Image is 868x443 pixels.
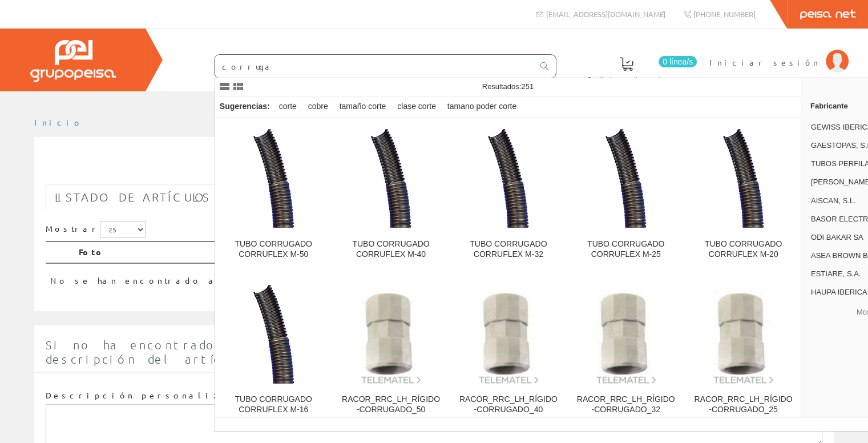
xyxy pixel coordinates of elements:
[459,129,558,228] img: TUBO CORRUGADO CORRUFLEX M-32
[482,82,534,91] span: Resultados:
[74,241,741,263] th: Foto
[224,239,323,260] div: TUBO CORRUGADO CORRUFLEX M-50
[685,118,802,273] a: TUBO CORRUGADO CORRUFLEX M-20 TUBO CORRUGADO CORRUFLEX M-20
[342,129,441,228] img: TUBO CORRUGADO CORRUFLEX M-40
[459,239,558,260] div: TUBO CORRUGADO CORRUFLEX M-32
[34,117,83,127] a: Inicio
[345,283,437,385] img: RACOR_RRC_LH_RÍGIDO-CORRUGADO_50
[443,96,521,117] div: tamano poder corte
[659,56,697,67] span: 0 línea/s
[215,55,534,78] input: Buscar ...
[694,239,793,260] div: TUBO CORRUGADO CORRUFLEX M-20
[224,285,323,384] img: TUBO CORRUGADO CORRUFLEX M-16
[46,155,822,178] h1: aceroflex
[546,9,665,19] span: [EMAIL_ADDRESS][DOMAIN_NAME]
[567,118,684,273] a: TUBO CORRUGADO CORRUFLEX M-25 TUBO CORRUGADO CORRUFLEX M-25
[709,47,849,58] a: Iniciar sesión
[224,129,323,228] img: TUBO CORRUGADO CORRUFLEX M-50
[342,394,441,415] div: RACOR_RRC_LH_RÍGIDO-CORRUGADO_50
[459,394,558,415] div: RACOR_RRC_LH_RÍGIDO-CORRUGADO_40
[694,394,793,415] div: RACOR_RRC_LH_RÍGIDO-CORRUGADO_25
[576,394,675,415] div: RACOR_RRC_LH_RÍGIDO-CORRUGADO_32
[697,283,789,385] img: RACOR_RRC_LH_RÍGIDO-CORRUGADO_25
[30,40,116,82] img: Grupo Peisa
[100,221,146,238] select: Mostrar
[342,239,441,260] div: TUBO CORRUGADO CORRUFLEX M-40
[215,273,332,428] a: TUBO CORRUGADO CORRUFLEX M-16 TUBO CORRUGADO CORRUFLEX M-16
[694,129,793,228] img: TUBO CORRUGADO CORRUFLEX M-20
[450,118,567,273] a: TUBO CORRUGADO CORRUFLEX M-32 TUBO CORRUGADO CORRUFLEX M-32
[567,273,684,428] a: RACOR_RRC_LH_RÍGIDO-CORRUGADO_32 RACOR_RRC_LH_RÍGIDO-CORRUGADO_32
[576,239,675,260] div: TUBO CORRUGADO CORRUFLEX M-25
[393,96,441,117] div: clase corte
[685,273,802,428] a: RACOR_RRC_LH_RÍGIDO-CORRUGADO_25 RACOR_RRC_LH_RÍGIDO-CORRUGADO_25
[215,118,332,273] a: TUBO CORRUGADO CORRUFLEX M-50 TUBO CORRUGADO CORRUFLEX M-50
[333,118,450,273] a: TUBO CORRUGADO CORRUFLEX M-40 TUBO CORRUGADO CORRUFLEX M-40
[46,263,741,291] td: No se han encontrado artículos, pruebe con otra búsqueda
[46,338,820,366] span: Si no ha encontrado algún artículo en nuestro catálogo introduzca aquí la cantidad y la descripci...
[335,96,391,117] div: tamaño corte
[588,73,665,84] span: Pedido actual
[274,96,301,117] div: corte
[224,394,323,415] div: TUBO CORRUGADO CORRUFLEX M-16
[709,57,820,68] span: Iniciar sesión
[304,96,333,117] div: cobre
[46,390,248,401] label: Descripción personalizada
[693,9,756,19] span: [PHONE_NUMBER]
[450,273,567,428] a: RACOR_RRC_LH_RÍGIDO-CORRUGADO_40 RACOR_RRC_LH_RÍGIDO-CORRUGADO_40
[46,184,220,211] a: Listado de artículos
[215,99,272,115] div: Sugerencias:
[333,273,450,428] a: RACOR_RRC_LH_RÍGIDO-CORRUGADO_50 RACOR_RRC_LH_RÍGIDO-CORRUGADO_50
[576,129,675,228] img: TUBO CORRUGADO CORRUFLEX M-25
[580,283,672,385] img: RACOR_RRC_LH_RÍGIDO-CORRUGADO_32
[521,82,534,91] span: 251
[46,221,146,238] label: Mostrar
[463,283,554,385] img: RACOR_RRC_LH_RÍGIDO-CORRUGADO_40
